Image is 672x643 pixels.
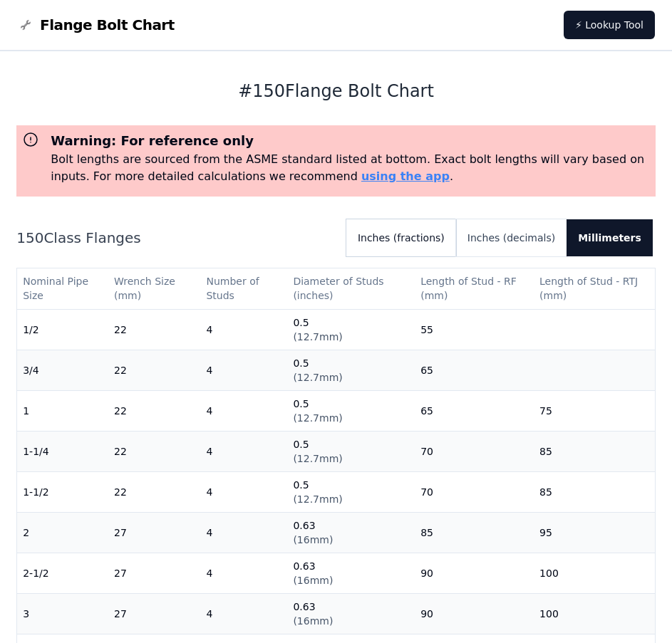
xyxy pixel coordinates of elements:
[456,219,567,256] button: Inches (decimals)
[200,593,287,634] td: 4
[108,593,200,634] td: 27
[293,615,333,627] span: ( 16mm )
[108,553,200,593] td: 27
[17,431,108,471] td: 1-1/4
[108,350,200,390] td: 22
[200,553,287,593] td: 4
[287,512,415,553] td: 0.63
[51,131,650,151] h3: Warning: For reference only
[534,268,655,309] th: Length of Stud - RTJ (mm)
[534,390,655,431] td: 75
[16,228,335,248] h2: 150 Class Flanges
[200,390,287,431] td: 4
[51,151,650,185] p: Bolt lengths are sourced from the ASME standard listed at bottom. Exact bolt lengths will vary ba...
[17,471,108,512] td: 1-1/2
[534,553,655,593] td: 100
[287,471,415,512] td: 0.5
[287,350,415,390] td: 0.5
[415,350,534,390] td: 65
[287,390,415,431] td: 0.5
[293,453,342,464] span: ( 12.7mm )
[108,309,200,350] td: 22
[361,169,450,183] a: using the app
[17,268,108,309] th: Nominal Pipe Size
[108,268,200,309] th: Wrench Size (mm)
[346,219,456,256] button: Inches (fractions)
[415,309,534,350] td: 55
[40,15,175,35] span: Flange Bolt Chart
[534,471,655,512] td: 85
[287,553,415,593] td: 0.63
[17,350,108,390] td: 3/4
[108,471,200,512] td: 22
[200,471,287,512] td: 4
[534,593,655,634] td: 100
[200,512,287,553] td: 4
[16,80,656,103] h1: # 150 Flange Bolt Chart
[17,390,108,431] td: 1
[293,412,342,424] span: ( 12.7mm )
[17,309,108,350] td: 1/2
[415,553,534,593] td: 90
[564,11,655,39] a: ⚡ Lookup Tool
[415,431,534,471] td: 70
[200,431,287,471] td: 4
[287,431,415,471] td: 0.5
[17,15,175,35] a: Flange Bolt Chart LogoFlange Bolt Chart
[415,512,534,553] td: 85
[567,219,653,256] button: Millimeters
[293,493,342,505] span: ( 12.7mm )
[200,268,287,309] th: Number of Studs
[108,390,200,431] td: 22
[534,512,655,553] td: 95
[108,431,200,471] td: 22
[293,575,333,586] span: ( 16mm )
[17,593,108,634] td: 3
[415,390,534,431] td: 65
[17,553,108,593] td: 2-1/2
[293,372,342,383] span: ( 12.7mm )
[293,534,333,545] span: ( 16mm )
[17,16,34,33] img: Flange Bolt Chart Logo
[108,512,200,553] td: 27
[17,512,108,553] td: 2
[287,309,415,350] td: 0.5
[415,268,534,309] th: Length of Stud - RF (mm)
[534,431,655,471] td: 85
[200,309,287,350] td: 4
[293,331,342,343] span: ( 12.7mm )
[200,350,287,390] td: 4
[287,593,415,634] td: 0.63
[415,471,534,512] td: 70
[415,593,534,634] td: 90
[287,268,415,309] th: Diameter of Studs (inches)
